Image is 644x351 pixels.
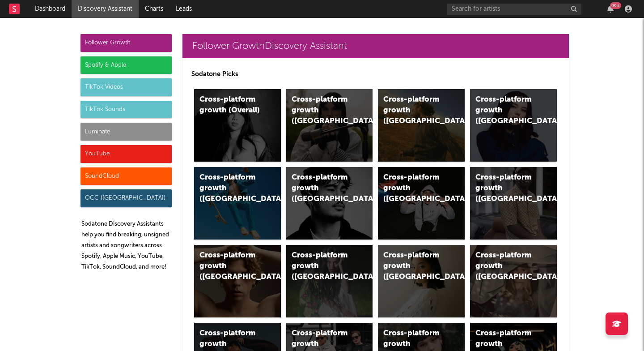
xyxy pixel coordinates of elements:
[378,245,465,317] a: Cross-platform growth ([GEOGRAPHIC_DATA])
[292,94,352,127] div: Cross-platform growth ([GEOGRAPHIC_DATA])
[80,123,172,141] div: Luminate
[475,250,536,283] div: Cross-platform growth ([GEOGRAPHIC_DATA])
[378,89,465,162] a: Cross-platform growth ([GEOGRAPHIC_DATA])
[199,250,260,283] div: Cross-platform growth ([GEOGRAPHIC_DATA])
[199,172,260,205] div: Cross-platform growth ([GEOGRAPHIC_DATA])
[475,94,536,127] div: Cross-platform growth ([GEOGRAPHIC_DATA])
[378,167,465,240] a: Cross-platform growth ([GEOGRAPHIC_DATA]/GSA)
[292,172,352,205] div: Cross-platform growth ([GEOGRAPHIC_DATA])
[470,89,557,162] a: Cross-platform growth ([GEOGRAPHIC_DATA])
[383,250,444,283] div: Cross-platform growth ([GEOGRAPHIC_DATA])
[610,2,621,9] div: 99 +
[81,219,172,273] p: Sodatone Discovery Assistants help you find breaking, unsigned artists and songwriters across Spo...
[286,245,373,317] a: Cross-platform growth ([GEOGRAPHIC_DATA])
[194,245,281,317] a: Cross-platform growth ([GEOGRAPHIC_DATA])
[80,56,172,74] div: Spotify & Apple
[80,167,172,185] div: SoundCloud
[80,101,172,119] div: TikTok Sounds
[383,172,444,205] div: Cross-platform growth ([GEOGRAPHIC_DATA]/GSA)
[286,167,373,240] a: Cross-platform growth ([GEOGRAPHIC_DATA])
[194,89,281,162] a: Cross-platform growth (Overall)
[470,245,557,317] a: Cross-platform growth ([GEOGRAPHIC_DATA])
[80,145,172,163] div: YouTube
[182,34,569,58] a: Follower GrowthDiscovery Assistant
[383,94,444,127] div: Cross-platform growth ([GEOGRAPHIC_DATA])
[607,5,614,13] button: 99+
[447,4,581,15] input: Search for artists
[80,34,172,52] div: Follower Growth
[191,69,560,80] p: Sodatone Picks
[199,94,260,116] div: Cross-platform growth (Overall)
[286,89,373,162] a: Cross-platform growth ([GEOGRAPHIC_DATA])
[292,250,352,283] div: Cross-platform growth ([GEOGRAPHIC_DATA])
[80,189,172,207] div: OCC ([GEOGRAPHIC_DATA])
[470,167,557,240] a: Cross-platform growth ([GEOGRAPHIC_DATA])
[194,167,281,240] a: Cross-platform growth ([GEOGRAPHIC_DATA])
[80,78,172,96] div: TikTok Videos
[475,172,536,205] div: Cross-platform growth ([GEOGRAPHIC_DATA])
